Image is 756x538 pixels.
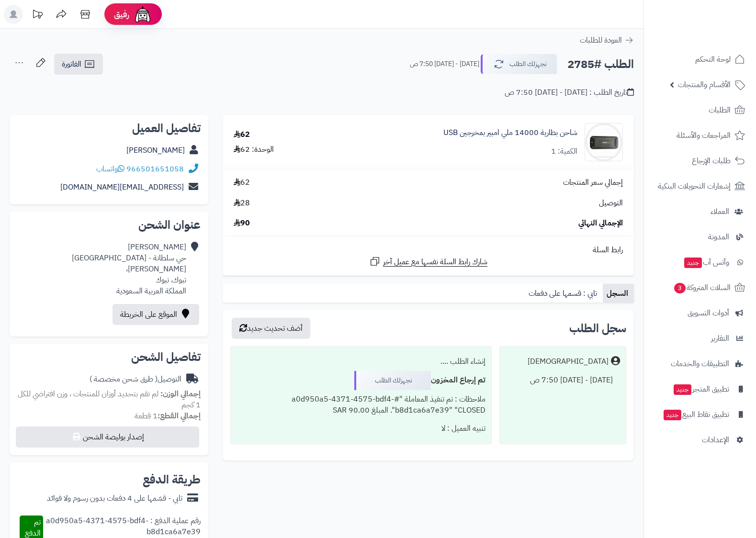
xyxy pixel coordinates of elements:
span: الإجمالي النهائي [578,218,623,229]
a: الطلبات [650,99,750,122]
a: إشعارات التحويلات البنكية [650,175,750,198]
img: 11003012-90x90.jpg [585,123,622,161]
button: نجهزلك الطلب [481,54,557,74]
span: الأقسام والمنتجات [678,78,731,91]
img: ai-face.png [133,5,152,24]
span: 90 [234,218,250,229]
a: لوحة التحكم [650,48,750,71]
span: التطبيقات والخدمات [671,357,729,370]
span: تطبيق نقاط البيع [663,408,729,421]
div: تابي - قسّمها على 4 دفعات بدون رسوم ولا فوائد [47,493,182,504]
span: الفاتورة [62,58,81,70]
a: واتساب [96,163,124,175]
a: شارك رابط السلة نفسها مع عميل آخر [369,256,487,268]
span: 28 [234,198,250,209]
div: [PERSON_NAME] حي سلطانة - [GEOGRAPHIC_DATA][PERSON_NAME]، تبوك، تبوك المملكة العربية السعودية [17,242,186,296]
span: أدوات التسويق [688,306,729,320]
a: الإعدادات [650,428,750,451]
b: تم إرجاع المخزون [431,374,485,386]
span: إجمالي سعر المنتجات [563,177,623,188]
span: المراجعات والأسئلة [677,129,731,142]
a: التقارير [650,327,750,350]
div: تنبيه العميل : لا [237,419,485,438]
a: التطبيقات والخدمات [650,352,750,375]
div: تاريخ الطلب : [DATE] - [DATE] 7:50 ص [505,87,634,98]
div: [DEMOGRAPHIC_DATA] [528,356,609,367]
a: العملاء [650,200,750,223]
a: أدوات التسويق [650,302,750,325]
div: رابط السلة [226,245,630,256]
strong: إجمالي القطع: [158,410,201,422]
span: المدونة [708,230,729,244]
span: لوحة التحكم [695,53,731,66]
span: وآتس آب [683,256,729,269]
a: المدونة [650,225,750,248]
div: التوصيل [90,374,181,385]
span: جديد [664,410,681,420]
small: 1 قطعة [135,410,201,422]
a: تطبيق المتجرجديد [650,378,750,401]
a: تحديثات المنصة [25,5,49,26]
a: العودة للطلبات [580,34,634,46]
a: المراجعات والأسئلة [650,124,750,147]
div: الكمية: 1 [551,146,577,157]
span: العودة للطلبات [580,34,622,46]
strong: إجمالي الوزن: [160,388,201,400]
div: نجهزلك الطلب [354,371,431,390]
a: تطبيق نقاط البيعجديد [650,403,750,426]
h2: تفاصيل العميل [17,123,201,134]
span: العملاء [711,205,729,218]
span: تطبيق المتجر [673,382,729,396]
span: الطلبات [709,103,731,117]
div: الوحدة: 62 [234,144,274,155]
img: logo-2.png [691,15,747,35]
h2: الطلب #2785 [567,55,634,74]
h3: سجل الطلب [569,323,626,334]
span: جديد [684,258,702,268]
span: 62 [234,177,250,188]
span: السلات المتروكة [673,281,731,294]
a: السلات المتروكة3 [650,276,750,299]
div: إنشاء الطلب .... [237,352,485,371]
a: السجل [603,284,634,303]
a: الفاتورة [54,54,103,75]
a: شاحن بطارية 14000 ملي امبير بمخرجين USB [443,127,577,138]
span: ( طرق شحن مخصصة ) [90,373,158,385]
a: وآتس آبجديد [650,251,750,274]
h2: عنوان الشحن [17,219,201,231]
small: [DATE] - [DATE] 7:50 ص [410,59,479,69]
button: أضف تحديث جديد [232,318,310,339]
button: إصدار بوليصة الشحن [16,426,199,448]
a: 966501651058 [126,163,184,175]
a: [PERSON_NAME] [126,145,185,156]
span: شارك رابط السلة نفسها مع عميل آخر [383,257,487,268]
span: إشعارات التحويلات البنكية [658,179,731,193]
a: تابي : قسمها على دفعات [525,284,603,303]
span: 3 [674,282,686,294]
span: الإعدادات [702,433,729,447]
h2: تفاصيل الشحن [17,351,201,363]
span: التقارير [711,332,729,345]
a: الموقع على الخريطة [113,304,199,325]
h2: طريقة الدفع [143,474,201,485]
span: طلبات الإرجاع [692,154,731,168]
a: طلبات الإرجاع [650,149,750,172]
span: رفيق [114,9,129,20]
div: [DATE] - [DATE] 7:50 ص [506,371,620,390]
a: [EMAIL_ADDRESS][DOMAIN_NAME] [60,181,184,193]
span: التوصيل [599,198,623,209]
div: 62 [234,129,250,140]
span: لم تقم بتحديد أوزان للمنتجات ، وزن افتراضي للكل 1 كجم [18,388,201,411]
span: جديد [674,384,691,395]
div: ملاحظات : تم تنفيذ المعاملة "#a0d950a5-4371-4575-bdf4-b8d1ca6a7e39" "CLOSED". المبلغ 90.00 SAR [237,390,485,420]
